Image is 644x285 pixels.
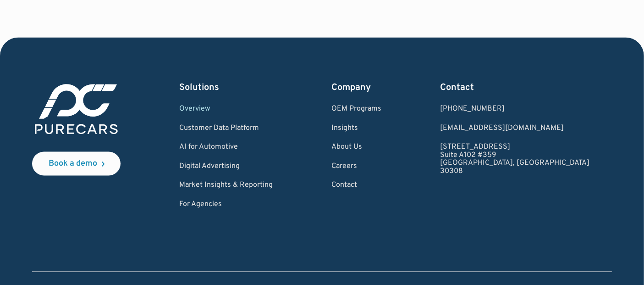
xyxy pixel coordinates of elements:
[440,125,590,133] a: Email us
[332,182,382,190] a: Contact
[32,152,121,176] a: Book a demo
[440,106,590,114] div: [PHONE_NUMBER]
[440,144,590,176] a: [STREET_ADDRESS]Suite A102 #359[GEOGRAPHIC_DATA], [GEOGRAPHIC_DATA]30308
[179,144,273,152] a: AI for Automotive
[179,106,273,114] a: Overview
[179,125,273,133] a: Customer Data Platform
[179,182,273,190] a: Market Insights & Reporting
[332,144,382,152] a: About Us
[32,82,121,137] img: purecars logo
[332,82,382,95] div: Company
[332,106,382,114] a: OEM Programs
[440,82,590,95] div: Contact
[179,201,273,209] a: For Agencies
[179,163,273,171] a: Digital Advertising
[332,163,382,171] a: Careers
[179,82,273,95] div: Solutions
[49,160,97,168] div: Book a demo
[332,125,382,133] a: Insights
